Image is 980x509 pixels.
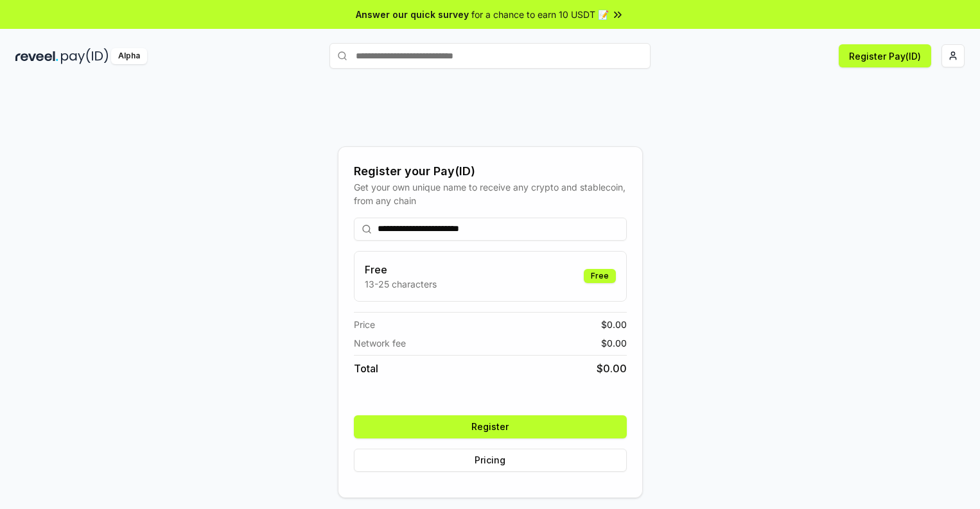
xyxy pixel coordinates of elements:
[365,262,437,277] h3: Free
[111,48,147,64] div: Alpha
[15,48,58,64] img: reveel_dark
[356,8,469,21] span: Answer our quick survey
[365,277,437,291] p: 13-25 characters
[354,449,627,472] button: Pricing
[601,318,627,331] span: $ 0.00
[354,336,406,350] span: Network fee
[61,48,109,64] img: pay_id
[584,269,616,283] div: Free
[354,180,627,207] div: Get your own unique name to receive any crypto and stablecoin, from any chain
[471,8,609,21] span: for a chance to earn 10 USDT 📝
[354,162,627,180] div: Register your Pay(ID)
[354,361,378,376] span: Total
[839,44,931,67] button: Register Pay(ID)
[601,336,627,350] span: $ 0.00
[354,318,375,331] span: Price
[354,415,627,438] button: Register
[597,361,627,376] span: $ 0.00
